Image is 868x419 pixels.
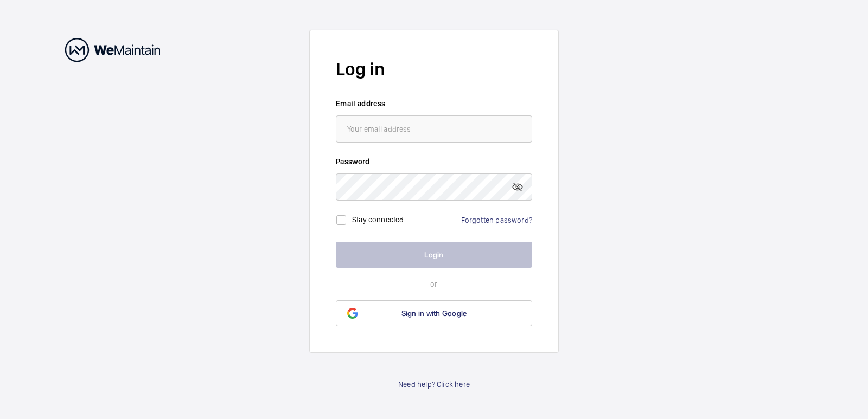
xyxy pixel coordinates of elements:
[336,242,532,268] button: Login
[336,115,532,143] input: Your email address
[401,309,467,318] span: Sign in with Google
[336,279,532,289] p: or
[336,156,532,167] label: Password
[352,215,404,223] label: Stay connected
[336,98,532,109] label: Email address
[461,216,532,224] a: Forgotten password?
[398,379,470,390] a: Need help? Click here
[336,56,532,82] h2: Log in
